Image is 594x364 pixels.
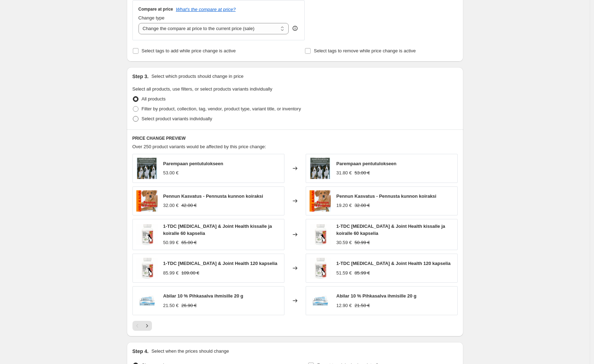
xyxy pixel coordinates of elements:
span: Select product variants individually [142,116,212,121]
img: 1003247458e38d15aeba5_80x.jpg [310,224,331,245]
div: 85.99 € [163,270,179,277]
span: Abilar 10 % Pihkasalva ihmisille 20 g [336,293,417,299]
div: 12.90 € [336,302,352,309]
h2: Step 4. [132,348,149,355]
span: Parempaan pentutulokseen [336,161,397,166]
img: Abilar-10-20g_pakkaus-pieni_80x.jpg [136,290,158,311]
img: 16854_kuva_80x.jpg [136,158,158,179]
nav: Pagination [132,321,152,331]
button: Next [142,321,152,331]
span: 1-TDC [MEDICAL_DATA] & Joint Health 120 kapselia [336,261,451,266]
span: Over 250 product variants would be affected by this price change: [132,144,266,149]
img: 1003247458e38d15aeba5_80x.jpg [136,224,158,245]
div: help [292,25,299,32]
span: Select all products, use filters, or select products variants individually [132,86,272,92]
div: 19.20 € [336,202,352,209]
span: Filter by product, collection, tag, vendor, product type, variant title, or inventory [142,106,301,111]
span: Change type [138,15,165,21]
span: Pennun Kasvatus - Pennusta kunnon koiraksi [163,193,263,199]
strike: 109.00 € [181,270,199,277]
strike: 65.00 € [181,239,197,246]
img: 203625b44f95a8fe91_80x.jpg [136,258,158,279]
p: Select when the prices should change [151,348,229,355]
h6: PRICE CHANGE PREVIEW [132,135,458,141]
div: 21.50 € [163,302,179,309]
span: 1-TDC [MEDICAL_DATA] & Joint Health kissalle ja koiralle 60 kapselia [336,224,445,236]
img: 16855_kuva_80x.jpg [310,190,331,212]
div: 50.99 € [163,239,179,246]
button: What's the compare at price? [176,7,236,12]
div: 30.59 € [336,239,352,246]
img: Abilar-10-20g_pakkaus-pieni_80x.jpg [310,290,331,311]
img: 203625b44f95a8fe91_80x.jpg [310,258,331,279]
strike: 32.00 € [355,202,370,209]
span: 1-TDC [MEDICAL_DATA] & Joint Health kissalle ja koiralle 60 kapselia [163,224,272,236]
h2: Step 3. [132,73,149,80]
div: 53.00 € [163,169,179,177]
strike: 21.50 € [355,302,370,309]
strike: 53.00 € [355,169,370,177]
p: Select which products should change in price [151,73,243,80]
strike: 50.99 € [355,239,370,246]
strike: 26.90 € [181,302,197,309]
span: Parempaan pentutulokseen [163,161,224,166]
strike: 85.99 € [355,270,370,277]
span: All products [142,96,166,102]
h3: Compare at price [138,6,173,12]
span: Select tags to remove while price change is active [314,48,416,53]
img: 16854_kuva_80x.jpg [310,158,331,179]
strike: 42.00 € [181,202,197,209]
span: Abilar 10 % Pihkasalva ihmisille 20 g [163,293,243,299]
img: 16855_kuva_80x.jpg [136,190,158,212]
span: Select tags to add while price change is active [142,48,236,53]
span: 1-TDC [MEDICAL_DATA] & Joint Health 120 kapselia [163,261,277,266]
div: 31.80 € [336,169,352,177]
span: Pennun Kasvatus - Pennusta kunnon koiraksi [336,193,436,199]
div: 32.00 € [163,202,179,209]
div: 51.59 € [336,270,352,277]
